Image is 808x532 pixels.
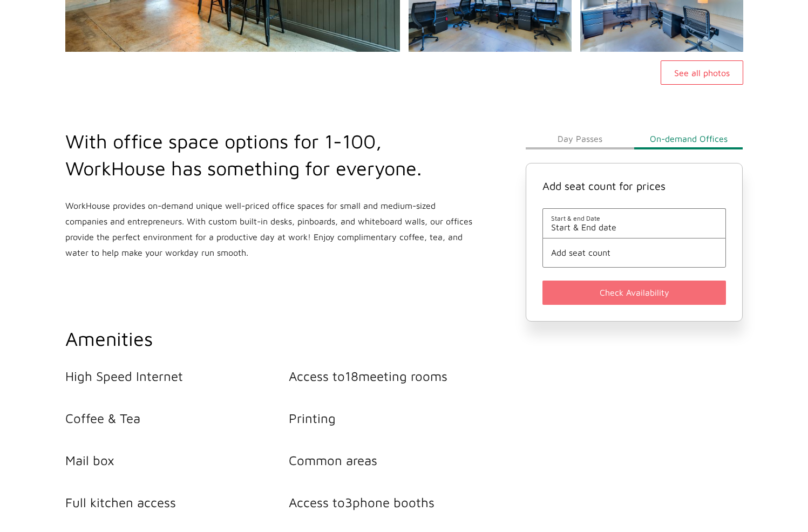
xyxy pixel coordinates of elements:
[65,325,513,352] h2: Amenities
[634,128,743,149] button: On-demand Offices
[65,495,289,510] li: Full kitchen access
[289,369,513,384] li: Access to 18 meeting rooms
[542,281,726,305] button: Check Availability
[65,198,474,261] p: WorkHouse provides on-demand unique well-priced office spaces for small and medium-sized companie...
[289,453,513,468] li: Common areas
[551,222,718,232] span: Start & End date
[551,248,718,257] button: Add seat count
[65,411,289,426] li: Coffee & Tea
[65,369,289,384] li: High Speed Internet
[65,453,289,468] li: Mail box
[551,214,718,222] span: Start & end Date
[289,495,513,510] li: Access to 3 phone booths
[65,128,474,182] h2: With office space options for 1-100, WorkHouse has something for everyone.
[661,60,743,85] button: See all photos
[542,180,726,192] h4: Add seat count for prices
[526,128,634,149] button: Day Passes
[551,214,718,232] button: Start & end DateStart & End date
[289,411,513,426] li: Printing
